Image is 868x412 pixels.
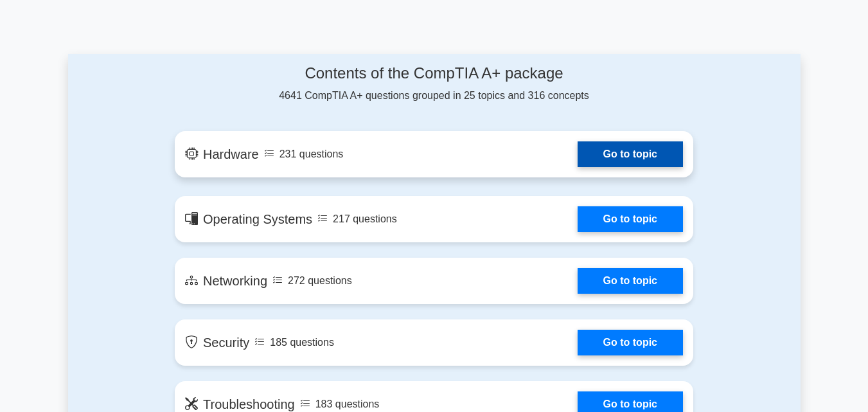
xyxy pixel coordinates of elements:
[578,268,683,294] a: Go to topic
[578,206,683,232] a: Go to topic
[175,64,693,103] div: 4641 CompTIA A+ questions grouped in 25 topics and 316 concepts
[578,330,683,355] a: Go to topic
[175,64,693,83] h4: Contents of the CompTIA A+ package
[578,141,683,167] a: Go to topic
